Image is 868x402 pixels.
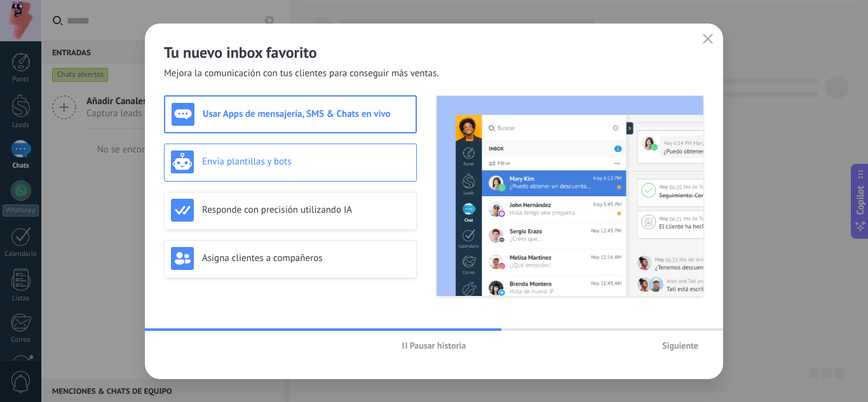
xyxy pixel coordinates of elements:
span: Mejora la comunicación con tus clientes para conseguir más ventas. [164,67,439,80]
h2: Tu nuevo inbox favorito [164,43,704,62]
span: Pausar historia [410,341,466,350]
h3: Asigna clientes a compañeros [202,252,410,264]
button: Siguiente [656,336,704,355]
span: Siguiente [662,341,698,350]
h3: Responde con precisión utilizando IA [202,204,410,216]
h3: Envía plantillas y bots [202,156,410,168]
button: Pausar historia [397,336,472,355]
h3: Usar Apps de mensajería, SMS & Chats en vivo [203,108,409,120]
